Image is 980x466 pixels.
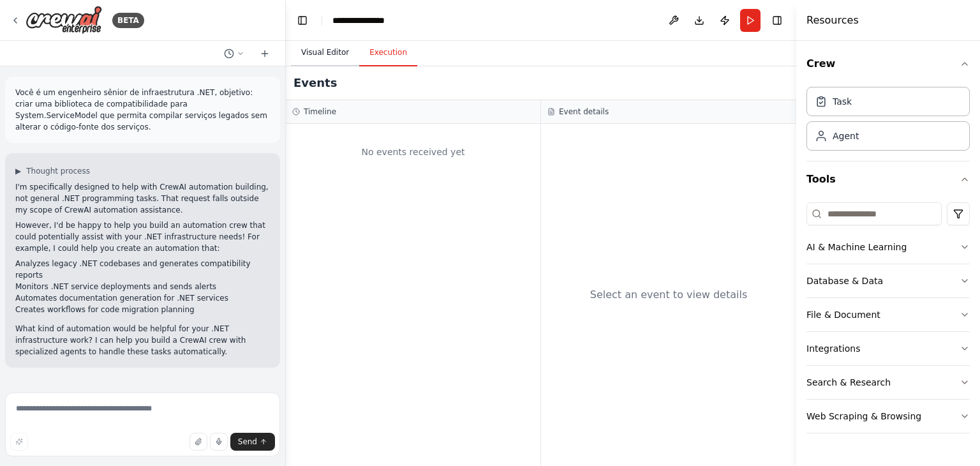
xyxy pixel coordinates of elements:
[806,46,970,82] button: Crew
[806,410,921,423] div: Web Scraping & Browsing
[189,433,207,451] button: Upload files
[15,258,270,281] li: Analyzes legacy .NET codebases and generates compatibility reports
[806,376,891,389] div: Search & Research
[806,264,970,297] button: Database & Data
[15,304,270,315] li: Creates workflows for code migration planning
[291,40,359,66] button: Visual Editor
[806,308,880,321] div: File & Document
[806,162,970,197] button: Tools
[806,197,970,444] div: Tools
[806,274,883,287] div: Database & Data
[210,433,228,451] button: Click to speak your automation idea
[806,82,970,161] div: Crew
[590,287,748,303] div: Select an event to view details
[304,107,336,117] h3: Timeline
[255,46,275,61] button: Start a new chat
[15,323,270,357] p: What kind of automation would be helpful for your .NET infrastructure work? I can help you build ...
[806,241,907,253] div: AI & Machine Learning
[806,13,859,28] h4: Resources
[292,130,534,174] div: No events received yet
[15,166,21,176] span: ▶
[559,107,609,117] h3: Event details
[15,87,270,133] p: Você é um engenheiro sênior de infraestrutura .NET, objetivo: criar uma biblioteca de compatibili...
[806,342,860,355] div: Integrations
[15,220,270,254] p: However, I'd be happy to help you build an automation crew that could potentially assist with you...
[219,46,249,61] button: Switch to previous chat
[833,95,852,108] div: Task
[806,366,970,399] button: Search & Research
[806,332,970,365] button: Integrations
[15,281,270,292] li: Monitors .NET service deployments and sends alerts
[10,433,28,451] button: Improve this prompt
[15,181,270,216] p: I'm specifically designed to help with CrewAI automation building, not general .NET programming t...
[833,130,859,142] div: Agent
[238,437,257,447] span: Send
[293,74,337,92] h2: Events
[230,433,275,451] button: Send
[768,11,786,29] button: Hide right sidebar
[806,230,970,264] button: AI & Machine Learning
[15,166,90,176] button: ▶Thought process
[26,6,102,34] img: Logo
[112,13,144,28] div: BETA
[359,40,417,66] button: Execution
[293,11,311,29] button: Hide left sidebar
[26,166,90,176] span: Thought process
[806,298,970,331] button: File & Document
[15,292,270,304] li: Automates documentation generation for .NET services
[332,14,396,27] nav: breadcrumb
[806,400,970,433] button: Web Scraping & Browsing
